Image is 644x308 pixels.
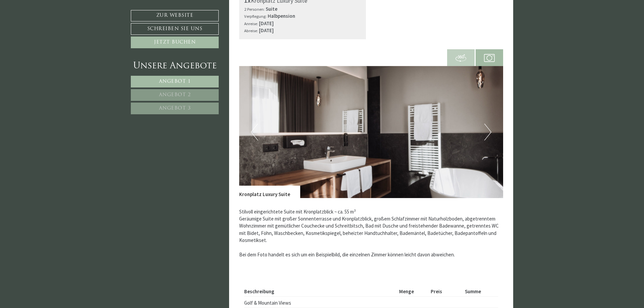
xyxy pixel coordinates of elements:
[10,19,96,24] div: Montis – Active Nature Spa
[244,28,258,33] small: Abreise:
[396,287,428,296] th: Menge
[239,66,503,198] img: image
[244,13,267,19] small: Verpflegung:
[159,79,191,84] span: Angebot 1
[484,53,495,63] img: camera.svg
[251,124,258,140] button: Previous
[244,21,258,26] small: Anreise:
[131,60,219,72] div: Unsere Angebote
[259,20,274,26] b: [DATE]
[131,10,219,21] a: Zur Website
[484,124,491,140] button: Next
[268,13,295,19] b: Halbpension
[131,23,219,35] a: Schreiben Sie uns
[266,6,277,12] b: Suite
[455,53,466,63] img: 360-grad.svg
[244,6,265,12] small: 2 Personen:
[244,297,397,308] td: Golf & Mountain Views
[159,93,191,98] span: Angebot 2
[10,31,96,36] small: 10:40
[239,186,300,198] div: Kronplatz Luxury Suite
[239,208,503,258] p: Stilvoll eingerichtete Suite mit Kronplatzblick ~ ca. 55 m² Geräumige Suite mit großer Sonnenterr...
[159,106,191,111] span: Angebot 3
[259,27,274,34] b: [DATE]
[428,287,462,296] th: Preis
[244,287,397,296] th: Beschreibung
[5,18,99,37] div: Guten Tag, wie können wir Ihnen helfen?
[221,177,264,188] button: Senden
[131,37,219,48] a: Jetzt buchen
[463,287,498,296] th: Summe
[119,5,146,16] div: Montag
